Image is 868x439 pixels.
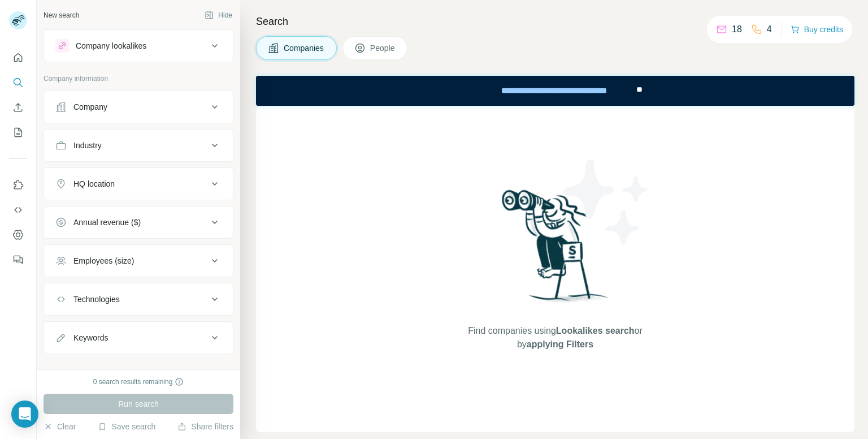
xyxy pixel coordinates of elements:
iframe: Banner [256,76,854,106]
div: Keywords [73,332,108,343]
p: 4 [767,23,772,36]
button: Keywords [44,324,233,351]
div: Company lookalikes [76,40,146,51]
button: Share filters [177,421,233,432]
div: Technologies [73,294,120,305]
button: Employees (size) [44,247,233,274]
button: Dashboard [9,225,27,245]
span: Lookalikes search [556,326,635,335]
p: 18 [732,23,742,36]
div: Company [73,101,107,113]
div: Industry [73,140,102,151]
span: Find companies using or by [465,324,645,351]
div: Open Intercom Messenger [11,401,38,428]
p: Company information [44,74,233,84]
div: HQ location [73,178,115,190]
img: Surfe Illustration - Woman searching with binoculars [497,187,614,313]
img: Surfe Illustration - Stars [555,151,657,253]
button: Enrich CSV [9,97,27,118]
button: Feedback [9,249,27,270]
div: 0 search results remaining [93,377,184,387]
button: Use Surfe on LinkedIn [9,175,27,195]
span: applying Filters [527,339,593,349]
button: Hide [197,7,240,24]
button: Company lookalikes [44,32,233,59]
button: Quick start [9,48,27,68]
button: Save search [98,421,155,432]
button: Annual revenue ($) [44,209,233,236]
div: New search [44,10,79,20]
button: Clear [44,421,76,432]
button: Search [9,72,27,93]
button: Use Surfe API [9,200,27,220]
button: Buy credits [791,21,843,37]
button: Technologies [44,286,233,313]
button: My lists [9,122,27,143]
button: Industry [44,132,233,159]
div: Annual revenue ($) [73,217,141,228]
div: Employees (size) [73,255,134,266]
span: People [370,42,396,54]
span: Companies [284,42,325,54]
h4: Search [256,14,854,29]
button: Company [44,93,233,120]
button: HQ location [44,170,233,197]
